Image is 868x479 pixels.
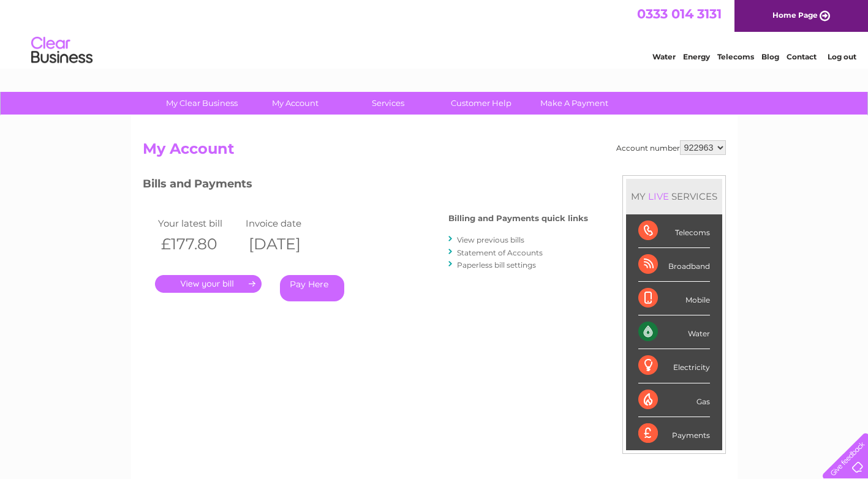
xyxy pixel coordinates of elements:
[243,232,331,257] th: [DATE]
[244,92,345,115] a: My Account
[761,52,779,61] a: Blog
[638,315,710,349] div: Water
[638,349,710,383] div: Electricity
[143,140,726,164] h2: My Account
[638,248,710,282] div: Broadband
[145,7,724,59] div: Clear Business is a trading name of Verastar Limited (registered in [GEOGRAPHIC_DATA] No. 3667643...
[717,52,754,61] a: Telecoms
[828,52,856,61] a: Log out
[616,140,726,155] div: Account number
[638,417,710,450] div: Payments
[626,179,722,214] div: MY SERVICES
[155,275,262,293] a: .
[155,232,243,257] th: £177.80
[457,248,543,257] a: Statement of Accounts
[638,214,710,248] div: Telecoms
[646,190,671,202] div: LIVE
[280,275,344,301] a: Pay Here
[524,92,625,115] a: Make A Payment
[243,215,331,232] td: Invoice date
[652,52,676,61] a: Water
[638,282,710,315] div: Mobile
[151,92,252,115] a: My Clear Business
[457,260,536,270] a: Paperless bill settings
[787,52,817,61] a: Contact
[448,214,588,223] h4: Billing and Payments quick links
[637,6,722,21] a: 0333 014 3131
[338,92,439,115] a: Services
[683,52,710,61] a: Energy
[143,175,588,197] h3: Bills and Payments
[638,383,710,417] div: Gas
[155,215,243,232] td: Your latest bill
[31,32,93,69] img: logo.png
[457,235,524,244] a: View previous bills
[431,92,532,115] a: Customer Help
